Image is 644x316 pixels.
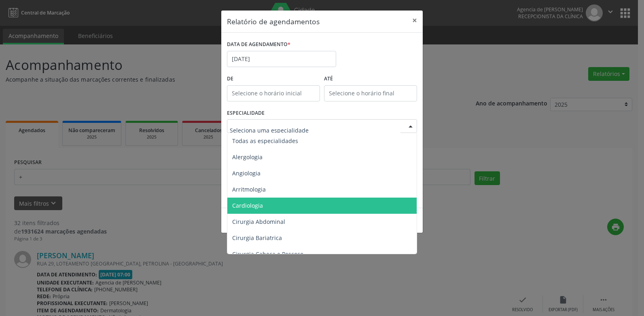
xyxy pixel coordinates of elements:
span: Cirurgia Abdominal [232,218,285,225]
label: ESPECIALIDADE [227,107,265,120]
input: Selecione o horário final [324,85,417,101]
label: DATA DE AGENDAMENTO [227,38,290,51]
input: Seleciona uma especialidade [230,122,400,138]
h5: Relatório de agendamentos [227,16,320,27]
span: Arritmologia [232,185,266,193]
span: Cirurgia Cabeça e Pescoço [232,250,303,258]
span: Cirurgia Bariatrica [232,234,282,242]
input: Selecione uma data ou intervalo [227,51,336,67]
span: Todas as especialidades [232,137,298,145]
label: De [227,73,320,85]
span: Angiologia [232,169,261,177]
label: ATÉ [324,73,417,85]
button: Close [407,11,423,30]
span: Alergologia [232,153,263,161]
span: Cardiologia [232,202,263,209]
input: Selecione o horário inicial [227,85,320,101]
